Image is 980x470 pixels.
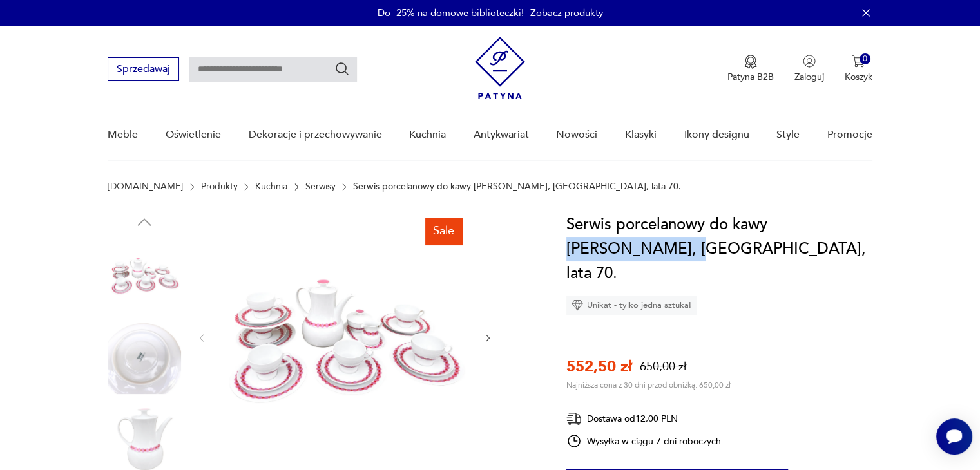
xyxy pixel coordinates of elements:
[566,212,872,286] h1: Serwis porcelanowy do kawy [PERSON_NAME], [GEOGRAPHIC_DATA], lata 70.
[727,55,774,83] a: Ikona medaluPatyna B2B
[334,61,350,77] button: Szukaj
[845,71,872,83] p: Koszyk
[255,182,287,192] a: Kuchnia
[353,182,681,192] p: Serwis porcelanowy do kawy [PERSON_NAME], [GEOGRAPHIC_DATA], lata 70.
[566,411,721,427] div: Dostawa od 12,00 PLN
[108,110,138,160] a: Meble
[108,182,183,192] a: [DOMAIN_NAME]
[852,55,865,68] img: Ikona koszyka
[566,356,632,377] p: 552,50 zł
[474,110,529,160] a: Antykwariat
[625,110,657,160] a: Klasyki
[425,218,462,245] div: Sale
[640,359,686,375] p: 650,00 zł
[794,71,824,83] p: Zaloguj
[827,110,872,160] a: Promocje
[860,53,870,64] div: 0
[108,57,179,81] button: Sprzedawaj
[936,418,972,455] iframe: Smartsupp widget button
[794,55,824,83] button: Zaloguj
[566,411,582,427] img: Ikona dostawy
[108,238,181,312] img: Zdjęcie produktu Serwis porcelanowy do kawy Thomas-Rosenthal, Niemcy, lata 70.
[220,212,469,461] img: Zdjęcie produktu Serwis porcelanowy do kawy Thomas-Rosenthal, Niemcy, lata 70.
[566,433,721,449] div: Wysyłka w ciągu 7 dni roboczych
[572,299,583,311] img: Ikona diamentu
[108,321,181,394] img: Zdjęcie produktu Serwis porcelanowy do kawy Thomas-Rosenthal, Niemcy, lata 70.
[201,182,238,192] a: Produkty
[845,55,872,83] button: 0Koszyk
[530,6,603,19] a: Zobacz produkty
[378,6,524,19] p: Do -25% na domowe biblioteczki!
[108,66,179,75] a: Sprzedawaj
[556,110,597,160] a: Nowości
[744,55,757,69] img: Ikona medalu
[727,55,774,83] button: Patyna B2B
[305,182,336,192] a: Serwisy
[409,110,446,160] a: Kuchnia
[166,110,221,160] a: Oświetlenie
[248,110,381,160] a: Dekoracje i przechowywanie
[566,380,731,390] p: Najniższa cena z 30 dni przed obniżką: 650,00 zł
[803,55,816,68] img: Ikonka użytkownika
[727,71,774,83] p: Patyna B2B
[475,37,525,99] img: Patyna - sklep z meblami i dekoracjami vintage
[776,110,800,160] a: Style
[566,296,697,315] div: Unikat - tylko jedna sztuka!
[684,110,749,160] a: Ikony designu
